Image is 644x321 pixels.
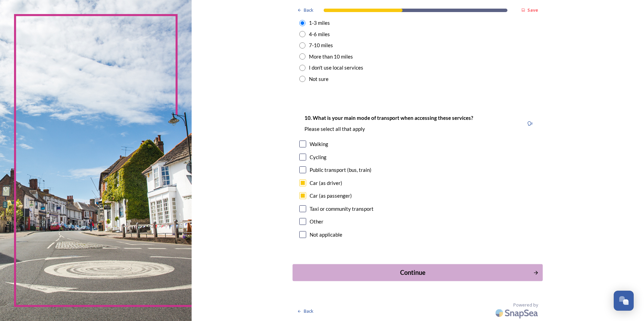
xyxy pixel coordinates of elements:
[310,153,326,161] div: Cycling
[309,19,330,27] div: 1-3 miles
[309,41,333,49] div: 7-10 miles
[310,231,342,239] div: Not applicable
[304,7,313,13] span: Back
[310,218,323,226] div: Other
[310,205,374,213] div: Taxi or community transport
[310,140,328,148] div: Walking
[309,30,330,38] div: 4-6 miles
[309,64,363,72] div: I don't use local services
[304,115,473,121] strong: 10. What is your main mode of transport when accessing these services?
[310,179,342,187] div: Car (as driver)
[297,268,529,277] div: Continue
[513,302,538,308] span: Powered by
[293,264,543,281] button: Continue
[527,7,538,13] strong: Save
[493,305,541,321] img: SnapSea Logo
[614,291,634,311] button: Open Chat
[309,53,353,61] div: More than 10 miles
[309,75,329,83] div: Not sure
[310,192,352,200] div: Car (as passenger)
[310,166,372,174] div: Public transport (bus, train)
[304,308,313,314] span: Back
[304,125,473,133] p: Please select all that apply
